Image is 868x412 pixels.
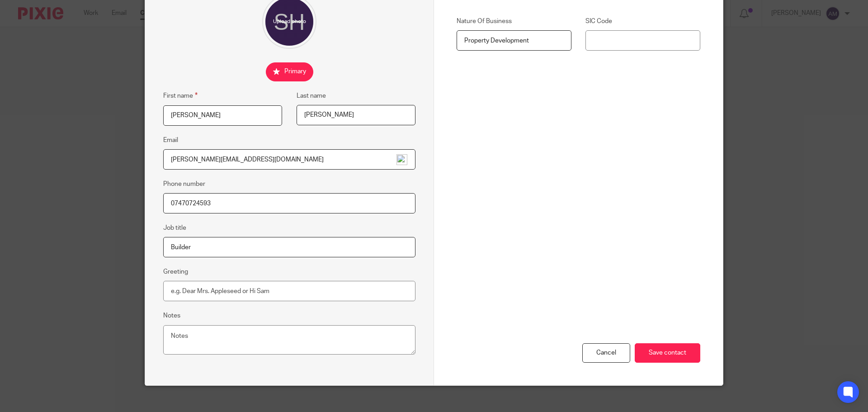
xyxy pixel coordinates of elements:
[635,343,700,363] input: Save contact
[163,223,186,232] label: Job title
[163,90,198,101] label: First name
[163,136,178,145] label: Email
[297,91,326,100] label: Last name
[582,343,630,363] div: Cancel
[396,154,407,165] img: npw-badge-icon-locked.svg
[163,267,188,276] label: Greeting
[163,180,205,189] label: Phone number
[163,281,415,301] input: e.g. Dear Mrs. Appleseed or Hi Sam
[457,17,571,26] label: Nature Of Business
[163,311,180,320] label: Notes
[585,17,700,26] label: SIC Code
